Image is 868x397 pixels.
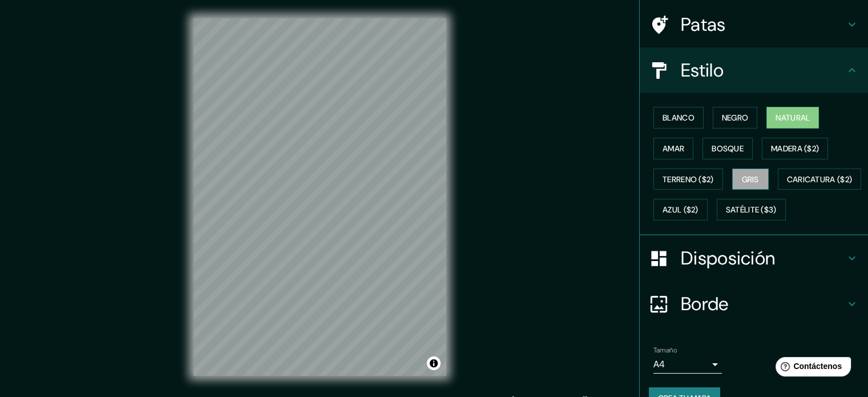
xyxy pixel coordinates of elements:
[640,235,868,281] div: Disposición
[778,169,862,190] button: Caricatura ($2)
[703,138,753,159] button: Bosque
[732,169,769,190] button: Gris
[776,113,810,123] font: Natural
[653,358,665,370] font: A4
[653,199,708,220] button: Azul ($2)
[766,352,855,384] iframe: Lanzador de widgets de ayuda
[771,143,819,154] font: Madera ($2)
[640,2,868,47] div: Patas
[717,199,786,220] button: Satélite ($3)
[663,143,684,154] font: Amar
[681,13,726,37] font: Patas
[713,107,758,129] button: Negro
[653,169,723,190] button: Terreno ($2)
[681,58,724,82] font: Estilo
[766,107,819,129] button: Natural
[726,205,777,215] font: Satélite ($3)
[722,113,749,123] font: Negro
[640,47,868,93] div: Estilo
[640,281,868,327] div: Borde
[681,292,729,316] font: Borde
[712,143,744,154] font: Bosque
[653,138,693,159] button: Amar
[787,174,853,185] font: Caricatura ($2)
[653,355,722,374] div: A4
[762,138,828,159] button: Madera ($2)
[663,205,699,215] font: Azul ($2)
[193,18,446,376] canvas: Mapa
[653,346,677,355] font: Tamaño
[653,107,704,129] button: Blanco
[663,113,695,123] font: Blanco
[681,246,775,270] font: Disposición
[427,356,441,370] button: Activar o desactivar atribución
[663,174,714,185] font: Terreno ($2)
[742,174,759,185] font: Gris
